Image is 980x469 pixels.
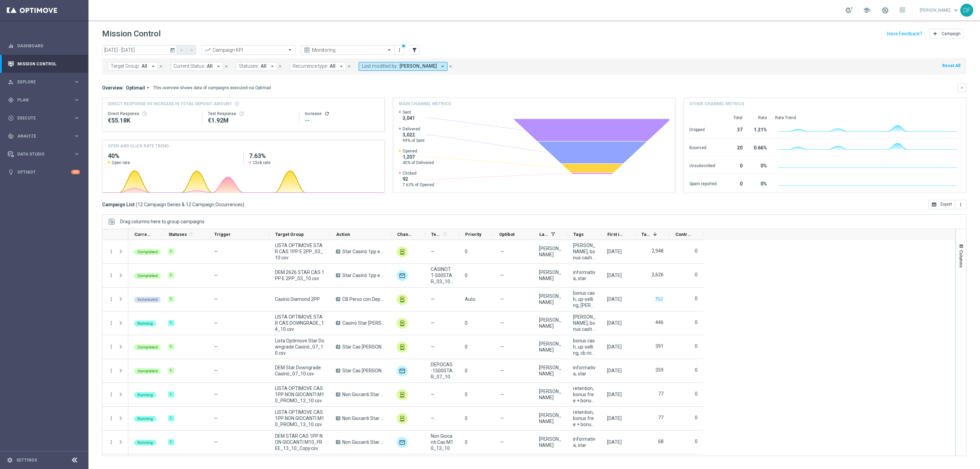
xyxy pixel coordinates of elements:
span: Star Cas CB Perso con Deposito 50% 50% fino a 1.500€/3gg [342,344,385,350]
button: more_vert [108,296,114,302]
input: Select date range [102,45,177,55]
i: arrow_drop_down [440,63,446,69]
span: Non Giocanti Star Sorte Free + Depo [342,391,385,398]
button: Last modified by: [PERSON_NAME] arrow_drop_down [359,62,447,71]
span: Control Customers [675,232,692,237]
i: preview [304,47,310,53]
span: — [214,249,218,254]
span: — [214,273,218,278]
span: Last Modified By [539,232,548,237]
label: 0 [695,248,698,254]
button: arrow_back [177,45,186,55]
button: more_vert [108,391,114,398]
span: All [261,63,266,69]
i: equalizer [8,43,14,49]
span: All [207,63,213,69]
div: +10 [71,170,80,174]
span: Delivered [403,126,425,132]
button: add Campaign [929,29,964,38]
div: Explore [8,79,73,85]
span: All [330,63,336,69]
button: open_in_browser Export [928,200,955,209]
colored-tag: Scheduled [134,296,161,303]
img: Optimail [397,270,408,281]
label: 68 [658,438,664,444]
div: In-app Inbox [397,246,408,257]
h4: OPEN AND CLICK RATE TREND [108,143,169,149]
div: Press SPACE to select this row. [102,383,128,407]
div: 11 Oct 2025, Saturday [607,296,622,302]
button: Optimail arrow_drop_down [124,85,153,91]
label: 0 [695,295,698,302]
div: Press SPACE to select this row. [102,264,128,288]
div: Press SPACE to select this row. [102,288,128,311]
span: 1,207 [403,154,434,160]
a: Mission Control [17,55,80,73]
span: A [336,369,340,373]
button: more_vert [108,320,114,326]
div: Press SPACE to select this row. [128,359,703,383]
div: Data Studio [8,151,73,157]
span: bonus cash, up-selling, cb perso + cb ricarica, star, casino [573,290,595,308]
div: 0% [751,160,767,171]
span: Direct Response VS Increase In Total Deposit Amount [108,101,232,107]
div: play_circle_outline Execute keyboard_arrow_right [7,115,80,121]
button: equalizer Dashboard [7,43,80,49]
span: LISTA OPTIMOVE STAR CAS DOWNGRADE_14_10.csv [275,314,324,332]
button: track_changes Analyze keyboard_arrow_right [7,133,80,139]
span: 3,041 [403,115,415,121]
button: refresh [324,111,330,116]
i: arrow_drop_down [269,63,275,69]
label: 0 [695,415,698,421]
button: close [346,63,352,70]
div: Rossana De Angelis [539,245,561,258]
button: more_vert [108,248,114,255]
i: arrow_back [179,48,184,52]
div: Total [725,115,742,120]
label: 77 [658,391,664,397]
div: Test Response [208,111,294,116]
span: school [863,6,870,14]
div: -- [305,116,379,125]
label: 0 [695,391,698,397]
div: Mission Control [7,61,80,67]
button: close [223,63,229,70]
span: Data Studio [17,152,73,156]
i: more_vert [108,344,114,350]
i: more_vert [397,47,402,53]
span: — [500,248,504,255]
div: Press SPACE to select this row. [128,264,703,288]
div: Analyze [8,133,73,139]
div: 37 [725,124,742,134]
i: close [159,64,163,69]
span: Star Casinò 1pp e 2pp CB Perso 25% fino a 500€ [342,272,385,278]
button: gps_fixed Plan keyboard_arrow_right [7,97,80,103]
i: person_search [8,79,14,85]
i: keyboard_arrow_right [73,151,80,157]
span: Star Cas CB Perso con Deposito 50% 50% fino a 1.500€/3gg [342,368,385,374]
i: arrow_drop_down [338,63,344,69]
div: Press SPACE to select this row. [102,359,128,383]
span: — [500,296,504,302]
span: A [336,321,340,325]
i: arrow_drop_down [150,63,156,69]
div: Data Studio keyboard_arrow_right [7,151,80,157]
span: All [142,63,147,69]
div: Press SPACE to select this row. [128,383,703,407]
img: Optimail [397,366,408,376]
colored-tag: Completed [134,248,161,255]
span: Targeted Customers [641,232,650,237]
span: cb perso, bonus cash, up-selling, star, casino [573,242,595,261]
span: Channel [397,232,413,237]
div: Mission Control [8,55,80,73]
i: open_in_browser [931,202,937,207]
div: Increase [305,111,379,116]
img: In-app Inbox [397,413,408,424]
div: 20 [725,142,742,152]
label: 0 [695,367,698,373]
